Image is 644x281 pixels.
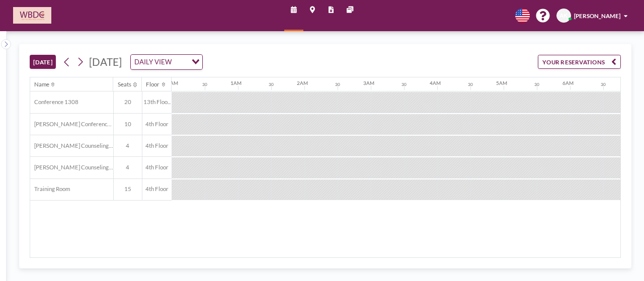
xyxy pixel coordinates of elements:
[335,82,340,87] div: 30
[175,57,186,68] input: Search for option
[118,81,131,88] div: Seats
[534,82,539,87] div: 30
[114,121,142,128] span: 10
[114,164,142,171] span: 4
[30,121,113,128] span: [PERSON_NAME] Conference Room
[496,80,507,86] div: 5AM
[142,99,172,106] span: 13th Floo...
[269,82,274,87] div: 30
[146,81,159,88] div: Floor
[142,185,172,193] span: 4th Floor
[30,99,78,106] span: Conference 1308
[142,121,172,128] span: 4th Floor
[30,164,113,171] span: [PERSON_NAME] Counseling Room
[401,82,407,87] div: 30
[131,55,203,70] div: Search for option
[30,142,113,149] span: [PERSON_NAME] Counseling Room
[468,82,473,87] div: 30
[363,80,374,86] div: 3AM
[297,80,308,86] div: 2AM
[142,142,172,149] span: 4th Floor
[34,81,49,88] div: Name
[114,185,142,193] span: 15
[202,82,207,87] div: 30
[601,82,606,87] div: 30
[559,12,568,19] span: AK
[142,164,172,171] span: 4th Floor
[30,185,70,193] span: Training Room
[89,56,122,68] span: [DATE]
[13,7,51,24] img: organization-logo
[114,99,142,106] span: 20
[30,55,56,69] button: [DATE]
[430,80,441,86] div: 4AM
[133,57,174,68] span: DAILY VIEW
[574,13,620,19] span: [PERSON_NAME]
[230,80,242,86] div: 1AM
[538,55,621,69] button: YOUR RESERVATIONS
[114,142,142,149] span: 4
[562,80,574,86] div: 6AM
